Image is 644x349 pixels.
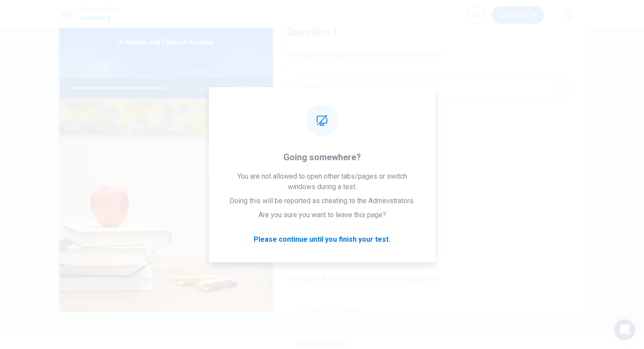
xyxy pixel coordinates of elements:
div: C [291,146,305,160]
span: 02m 02s [238,78,269,99]
span: A Health and Fitness Routine [119,37,214,48]
span: Doing only cardio [308,307,361,318]
div: D [291,179,305,193]
div: B [291,114,305,128]
button: Continue [492,6,544,24]
div: Open Intercom Messenger [614,319,635,340]
span: Placement Test [80,7,118,13]
button: CSwimming [287,142,571,164]
h1: Listening [80,13,118,23]
span: Yoga [308,83,323,94]
div: A [291,306,305,320]
span: Cycling [308,180,331,191]
span: What does the woman recommend for beginners? [287,274,571,284]
button: ADoing only cardio [287,302,571,324]
img: A Health and Fitness Routine [59,99,273,312]
div: A [291,81,305,95]
button: BHiking [287,110,571,132]
h4: Question 2 [287,249,571,263]
span: What additional activity does she do on weekends? [287,49,571,60]
span: Hiking [308,116,328,126]
h4: Question 1 [287,25,571,39]
button: DCycling [287,175,571,197]
button: AYoga [287,78,571,99]
span: © Copyright 2025 [298,340,346,347]
span: Swimming [308,148,340,159]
